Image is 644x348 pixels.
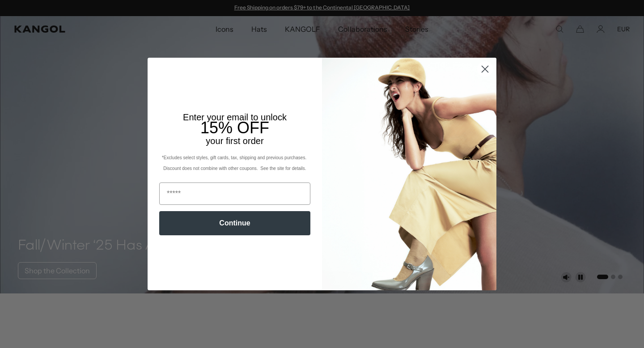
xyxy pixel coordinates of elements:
[159,182,310,205] input: Email
[183,112,287,122] span: Enter your email to unlock
[200,119,269,137] span: 15% OFF
[322,58,496,290] img: 93be19ad-e773-4382-80b9-c9d740c9197f.jpeg
[206,136,263,146] span: your first order
[162,155,308,171] span: *Excludes select styles, gift cards, tax, shipping and previous purchases. Discount does not comb...
[477,61,493,77] button: Close dialog
[159,211,310,235] button: Continue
